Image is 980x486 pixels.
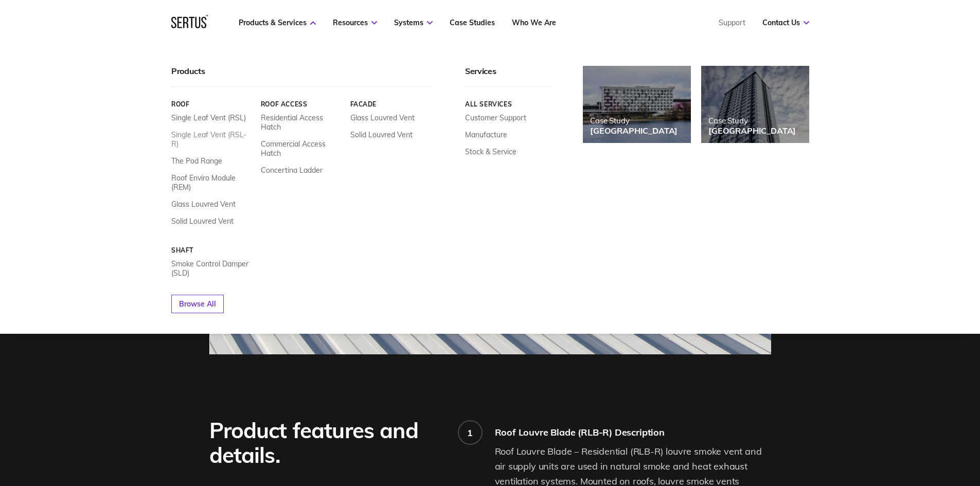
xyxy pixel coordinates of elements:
[171,246,253,254] a: Shaft
[465,147,516,156] a: Stock & Service
[795,367,980,486] iframe: Chat Widget
[239,18,316,27] a: Products & Services
[260,166,322,175] a: Concertina Ladder
[512,18,556,27] a: Who We Are
[171,156,222,166] a: The Pod Range
[260,113,342,132] a: Residential Access Hatch
[171,200,236,209] a: Glass Louvred Vent
[350,100,432,108] a: Facade
[350,113,414,122] a: Glass Louvred Vent
[171,130,253,149] a: Single Leaf Vent (RSL-R)
[171,217,234,226] a: Solid Louvred Vent
[394,18,433,27] a: Systems
[583,66,691,143] a: Case Study[GEOGRAPHIC_DATA]
[209,418,443,467] div: Product features and details.
[333,18,377,27] a: Resources
[350,130,412,139] a: Solid Louvred Vent
[467,427,473,439] div: 1
[719,18,745,27] a: Support
[762,18,809,27] a: Contact Us
[495,426,771,438] div: Roof Louvre Blade (RLB-R) Description
[171,66,432,87] div: Products
[708,116,796,125] div: Case Study
[450,18,495,27] a: Case Studies
[465,130,507,139] a: Manufacture
[465,113,526,122] a: Customer Support
[171,100,253,108] a: Roof
[708,125,796,136] div: [GEOGRAPHIC_DATA]
[701,66,809,143] a: Case Study[GEOGRAPHIC_DATA]
[260,100,342,108] a: Roof Access
[171,295,224,313] a: Browse All
[171,259,253,278] a: Smoke Control Damper (SLD)
[465,100,552,108] a: All services
[171,173,253,192] a: Roof Enviro Module (REM)
[260,139,342,158] a: Commercial Access Hatch
[171,113,246,122] a: Single Leaf Vent (RSL)
[465,66,552,87] div: Services
[590,125,678,136] div: [GEOGRAPHIC_DATA]
[590,116,678,125] div: Case Study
